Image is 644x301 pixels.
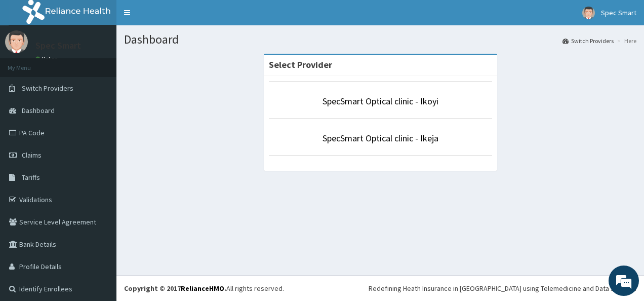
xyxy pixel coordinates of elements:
strong: Select Provider [269,59,332,70]
strong: Copyright © 2017 . [124,284,226,293]
img: User Image [582,7,595,19]
footer: All rights reserved. [116,275,644,301]
a: Online [35,55,60,62]
a: SpecSmart Optical clinic - Ikeja [323,132,438,144]
h1: Dashboard [124,33,636,46]
span: Dashboard [22,106,55,115]
span: Switch Providers [22,84,73,93]
span: Tariffs [22,173,40,182]
a: Switch Providers [562,36,614,45]
span: Claims [22,150,42,160]
p: Spec Smart [35,41,81,50]
li: Here [615,36,636,45]
div: Redefining Heath Insurance in [GEOGRAPHIC_DATA] using Telemedicine and Data Science! [369,283,636,293]
a: RelianceHMO [181,284,224,293]
img: User Image [5,30,28,53]
a: SpecSmart Optical clinic - Ikoyi [323,95,438,107]
span: Spec Smart [601,8,636,17]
